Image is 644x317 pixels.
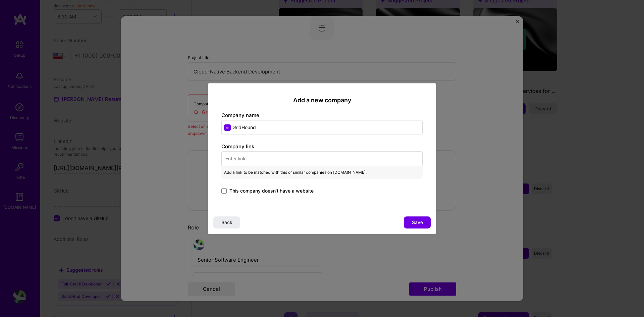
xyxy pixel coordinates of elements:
span: This company doesn't have a website [229,188,314,194]
span: Back [221,219,232,226]
label: Company name [221,112,259,118]
span: Save [412,219,423,226]
button: Save [404,216,431,228]
button: Back [213,216,240,228]
span: Add a link to be matched with this or similar companies on [DOMAIN_NAME]. [224,169,367,176]
input: Enter name [221,120,423,135]
h2: Add a new company [221,97,423,104]
input: Enter link [221,151,423,166]
label: Company link [221,143,254,150]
